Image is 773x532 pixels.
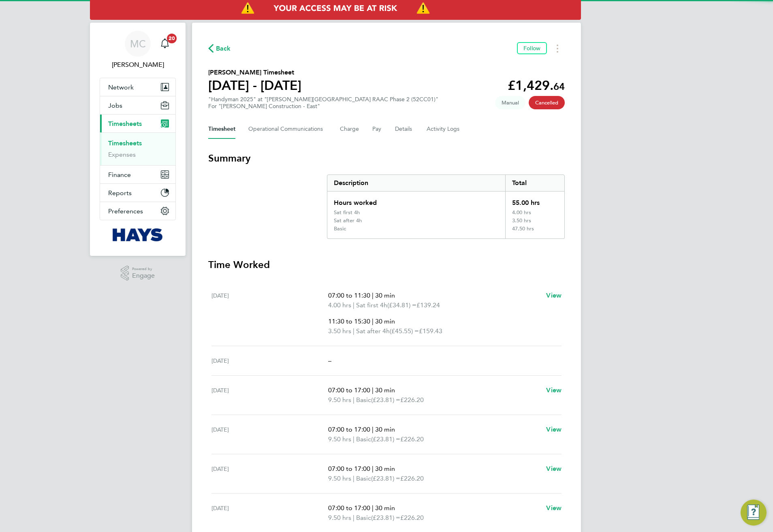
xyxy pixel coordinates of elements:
[505,209,564,217] div: 4.00 hrs
[100,96,175,114] button: Jobs
[356,300,387,310] span: Sat first 4h
[356,513,371,523] span: Basic
[328,292,370,299] span: 07:00 to 11:30
[375,317,395,325] span: 30 min
[340,119,359,139] button: Charge
[505,192,564,209] div: 55.00 hrs
[100,60,176,70] span: Meg Castleton
[400,435,424,443] span: £226.20
[328,426,370,433] span: 07:00 to 17:00
[334,209,360,216] div: Sat first 4h
[546,503,562,513] a: View
[353,514,354,521] span: |
[546,426,562,433] span: View
[211,464,328,483] div: [DATE]
[328,327,351,335] span: 3.50 hrs
[208,258,565,271] h3: Time Worked
[400,396,424,404] span: £226.20
[546,292,562,299] span: View
[371,475,400,482] span: (£23.81) =
[356,474,371,483] span: Basic
[400,475,424,482] span: £226.20
[390,327,419,335] span: (£45.55) =
[328,301,351,309] span: 4.00 hrs
[371,435,400,443] span: (£23.81) =
[327,192,505,209] div: Hours worked
[529,96,565,109] span: This timesheet has been cancelled.
[208,103,438,110] div: For "[PERSON_NAME] Construction - East"
[100,184,175,202] button: Reports
[495,96,525,109] span: This timesheet was manually created.
[208,77,301,94] h1: [DATE] - [DATE]
[328,514,351,521] span: 9.50 hrs
[395,119,414,139] button: Details
[546,386,562,394] span: View
[353,301,354,309] span: |
[353,435,354,443] span: |
[550,42,565,55] button: Timesheets Menu
[100,132,175,165] div: Timesheets
[216,44,231,53] span: Back
[328,396,351,404] span: 9.50 hrs
[167,34,177,43] span: 20
[371,514,400,521] span: (£23.81) =
[328,504,370,512] span: 07:00 to 17:00
[353,396,354,404] span: |
[132,266,155,272] span: Powered by
[211,425,328,444] div: [DATE]
[208,96,438,110] div: "Handyman 2025" at "[PERSON_NAME][GEOGRAPHIC_DATA] RAAC Phase 2 (52CC01)"
[90,23,186,256] nav: Main navigation
[108,171,131,179] span: Finance
[371,396,400,404] span: (£23.81) =
[505,175,564,191] div: Total
[108,102,122,109] span: Jobs
[208,152,565,165] h3: Summary
[108,151,136,158] a: Expenses
[121,266,155,281] a: Powered byEngage
[208,43,231,53] button: Back
[211,385,328,405] div: [DATE]
[208,119,235,139] button: Timesheet
[327,175,505,191] div: Description
[372,292,374,299] span: |
[375,426,395,433] span: 30 min
[741,500,767,526] button: Engage Resource Center
[211,291,328,336] div: [DATE]
[248,119,327,139] button: Operational Communications
[372,426,374,433] span: |
[353,475,354,482] span: |
[108,189,132,197] span: Reports
[211,503,328,523] div: [DATE]
[553,81,565,92] span: 64
[100,202,175,220] button: Preferences
[208,68,301,77] h2: [PERSON_NAME] Timesheet
[400,514,424,521] span: £226.20
[328,435,351,443] span: 9.50 hrs
[328,357,331,364] span: –
[327,174,565,239] div: Summary
[427,119,461,139] button: Activity Logs
[353,327,354,335] span: |
[100,78,175,96] button: Network
[375,292,395,299] span: 30 min
[546,465,562,472] span: View
[387,301,416,309] span: (£34.81) =
[108,207,143,215] span: Preferences
[356,434,371,444] span: Basic
[334,226,346,232] div: Basic
[505,217,564,226] div: 3.50 hrs
[372,386,374,394] span: |
[100,228,176,241] a: Go to home page
[100,31,176,70] a: MC[PERSON_NAME]
[211,356,328,366] div: [DATE]
[505,226,564,238] div: 47.50 hrs
[546,385,562,395] a: View
[130,38,146,49] span: MC
[108,120,142,128] span: Timesheets
[508,78,565,93] app-decimal: £1,429.
[108,139,142,147] a: Timesheets
[419,327,442,335] span: £159.43
[100,166,175,183] button: Finance
[113,228,163,241] img: hays-logo-retina.png
[416,301,440,309] span: £139.24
